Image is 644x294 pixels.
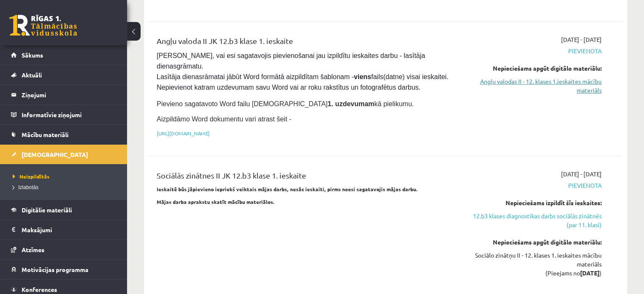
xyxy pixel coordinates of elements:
[22,151,88,158] span: [DEMOGRAPHIC_DATA]
[11,85,116,104] a: Ziņojumi
[11,240,116,259] a: Atzīmes
[157,115,291,123] span: Aizpildāmo Word dokumentu vari atrast šeit -
[13,184,119,191] a: Izlabotās
[561,170,602,179] span: [DATE] - [DATE]
[157,186,418,192] strong: Ieskaitē būs jāpievieno iepriekš veiktais mājas darbs, nesāc ieskaiti, pirms neesi sagatavojis mā...
[11,45,116,65] a: Sākums
[354,73,371,80] strong: viens
[11,220,116,239] a: Maksājumi
[11,105,116,124] a: Informatīvie ziņojumi
[462,47,602,55] span: Pievienota
[11,145,116,164] a: [DEMOGRAPHIC_DATA]
[22,286,57,293] span: Konferences
[462,251,602,278] div: Sociālo zinātņu II - 12. klases 1. ieskaites mācību materiāls (Pieejams no )
[22,206,72,214] span: Digitālie materiāli
[462,181,602,190] span: Pievienota
[11,200,116,220] a: Digitālie materiāli
[11,260,116,279] a: Motivācijas programma
[328,100,374,107] strong: 1. uzdevumam
[22,220,116,239] legend: Maksājumi
[157,35,449,51] div: Angļu valoda II JK 12.b3 klase 1. ieskaite
[11,65,116,85] a: Aktuāli
[22,71,42,79] span: Aktuāli
[157,130,210,137] a: [URL][DOMAIN_NAME]
[462,64,602,73] div: Nepieciešams apgūt digitālo materiālu:
[561,35,602,44] span: [DATE] - [DATE]
[13,173,50,180] span: Neizpildītās
[22,85,116,104] legend: Ziņojumi
[157,170,449,185] div: Sociālās zinātnes II JK 12.b3 klase 1. ieskaite
[13,173,119,180] a: Neizpildītās
[13,184,39,190] span: Izlabotās
[9,15,77,36] a: Rīgas 1. Tālmācības vidusskola
[462,238,602,247] div: Nepieciešams apgūt digitālo materiālu:
[22,105,116,124] legend: Informatīvie ziņojumi
[462,77,602,95] a: Angļu valodas II - 12. klases 1.ieskaites mācību materiāls
[157,52,450,91] span: [PERSON_NAME], vai esi sagatavojis pievienošanai jau izpildītu ieskaites darbu - lasītāja dienasg...
[11,125,116,144] a: Mācību materiāli
[22,51,43,59] span: Sākums
[580,269,600,277] strong: [DATE]
[157,100,414,107] span: Pievieno sagatavoto Word failu [DEMOGRAPHIC_DATA] kā pielikumu.
[22,131,69,138] span: Mācību materiāli
[22,266,88,273] span: Motivācijas programma
[157,198,275,205] strong: Mājas darba aprakstu skatīt mācību materiālos.
[462,198,602,207] div: Nepieciešams izpildīt šīs ieskaites:
[22,246,44,253] span: Atzīmes
[462,212,602,229] a: 12.b3 klases diagnostikas darbs sociālās zinātnēs (par 11. klasi)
